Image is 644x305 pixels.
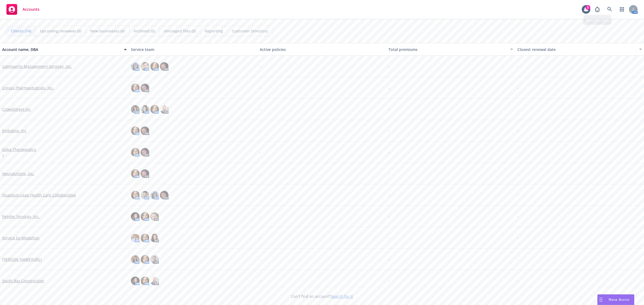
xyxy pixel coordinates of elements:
[609,297,630,302] span: Nova Assist
[260,192,261,198] span: -
[150,105,159,114] img: photo
[260,171,261,176] span: -
[23,7,39,12] span: Accounts
[150,191,159,199] img: photo
[517,278,519,284] span: -
[260,214,261,219] span: -
[131,255,140,264] img: photo
[131,212,140,221] img: photo
[517,256,519,262] span: -
[517,64,519,69] span: -
[131,105,140,114] img: photo
[141,127,149,135] img: photo
[260,235,261,241] span: -
[517,171,519,176] span: -
[2,278,44,284] a: South Bay Construction
[141,148,149,157] img: photo
[260,106,261,112] span: -
[260,278,261,284] span: -
[515,43,644,56] button: Closest renewal date
[40,28,81,34] span: Upcoming renewals (0)
[2,147,36,152] a: Gaba Therapeutics
[389,171,390,176] span: -
[131,127,140,135] img: photo
[260,85,261,91] span: -
[131,169,140,178] img: photo
[150,277,159,285] img: photo
[517,235,519,241] span: -
[2,152,4,158] span: x
[517,106,519,112] span: -
[164,28,196,34] span: Untriaged files (0)
[517,214,519,219] span: -
[2,128,27,133] a: Emboline, Inc
[389,64,390,69] span: -
[141,234,149,242] img: photo
[389,235,390,241] span: -
[389,149,390,155] span: -
[2,214,40,219] a: Render Services, Inc.
[131,47,255,52] div: Service team
[129,43,258,56] button: Service team
[141,191,149,199] img: photo
[291,293,353,299] span: Can't find an account?
[141,255,149,264] img: photo
[141,277,149,285] img: photo
[141,62,149,71] img: photo
[205,28,223,34] span: Reporting
[586,5,590,10] div: 8
[260,64,261,69] span: -
[592,4,603,15] a: Report a Bug
[160,62,169,71] img: photo
[604,4,615,15] a: Search
[131,62,140,71] img: photo
[389,278,390,284] span: -
[598,295,604,305] div: Drag to move
[389,106,390,112] span: -
[2,256,42,262] a: [PERSON_NAME][URL]
[141,84,149,92] img: photo
[386,43,515,56] button: Total premiums
[150,255,159,264] img: photo
[2,64,72,69] a: Community Management Services, Inc.
[389,192,390,198] span: -
[517,85,519,91] span: -
[517,47,636,52] div: Closest renewal date
[260,47,384,52] div: Active policies
[160,191,169,199] img: photo
[90,28,125,34] span: New businesses (0)
[389,128,390,133] span: -
[389,214,390,219] span: -
[150,212,159,221] img: photo
[517,128,519,133] span: -
[2,192,76,198] a: Quantum Leap Health Care Collaborative
[141,212,149,221] img: photo
[131,191,140,199] img: photo
[150,234,159,242] img: photo
[160,105,169,114] img: photo
[260,256,261,262] span: -
[141,105,149,114] img: photo
[331,294,353,299] a: Search for it
[134,28,155,34] span: Archived (0)
[389,47,507,52] div: Total premiums
[597,294,634,305] button: Nova Assist
[389,85,390,91] span: -
[617,4,627,15] a: Switch app
[131,277,140,285] img: photo
[2,85,54,91] a: Corvus Pharmaceuticals, Inc.
[131,148,140,157] img: photo
[232,28,268,34] span: Customer Directory
[141,169,149,178] img: photo
[131,84,140,92] img: photo
[260,149,261,155] span: -
[260,128,261,133] span: -
[517,192,519,198] span: -
[2,171,34,176] a: Neurolutions, Inc.
[2,235,39,241] a: Service by Medallion
[517,149,519,155] span: -
[2,106,31,112] a: CrowdStreet Inc
[389,256,390,262] span: -
[131,234,140,242] img: photo
[150,62,159,71] img: photo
